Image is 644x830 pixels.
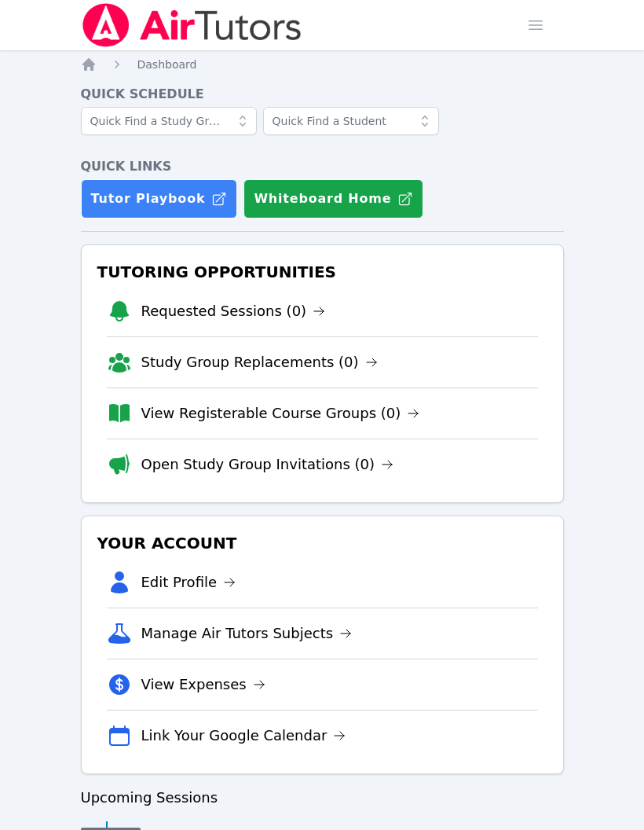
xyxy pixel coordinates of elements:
[137,57,197,72] a: Dashboard
[141,725,346,747] a: Link Your Google Calendar
[263,107,439,135] input: Quick Find a Student
[141,622,353,645] a: Manage Air Tutors Subjects
[81,3,303,47] img: Air Tutors
[81,787,564,809] h3: Upcoming Sessions
[243,179,423,219] button: Whiteboard Home
[137,58,197,71] span: Dashboard
[81,107,257,135] input: Quick Find a Study Group
[141,300,326,322] a: Requested Sessions (0)
[141,454,394,476] a: Open Study Group Invitations (0)
[81,85,564,104] h4: Quick Schedule
[141,402,420,424] a: View Registerable Course Groups (0)
[94,258,551,286] h3: Tutoring Opportunities
[141,351,378,373] a: Study Group Replacements (0)
[81,157,564,176] h4: Quick Links
[81,179,238,219] a: Tutor Playbook
[141,571,236,593] a: Edit Profile
[94,529,551,557] h3: Your Account
[141,674,265,696] a: View Expenses
[81,57,564,72] nav: Breadcrumb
